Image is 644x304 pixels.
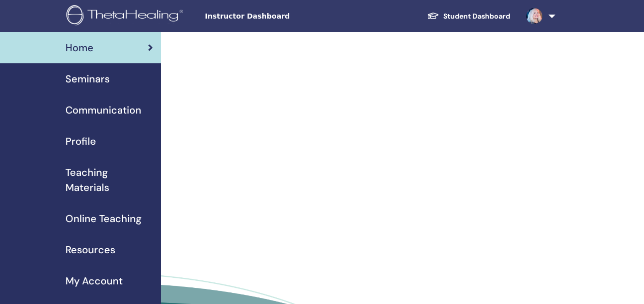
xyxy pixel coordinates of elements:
[427,12,439,20] img: graduation-cap-white.svg
[419,7,518,26] a: Student Dashboard
[66,5,187,28] img: logo.png
[65,40,94,55] span: Home
[526,8,542,24] img: default.jpg
[65,242,115,257] span: Resources
[65,211,141,226] span: Online Teaching
[65,165,153,195] span: Teaching Materials
[65,134,96,149] span: Profile
[65,103,141,118] span: Communication
[205,11,356,22] span: Instructor Dashboard
[65,71,110,86] span: Seminars
[65,273,123,288] span: My Account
